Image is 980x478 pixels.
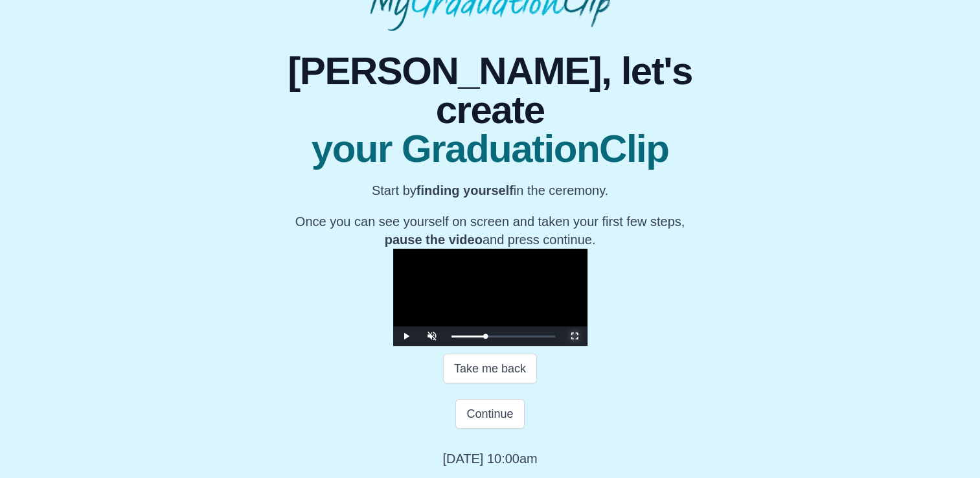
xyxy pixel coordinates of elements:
button: Take me back [443,354,537,383]
div: Progress Bar [451,336,555,337]
button: Play [393,326,419,346]
button: Continue [455,399,524,429]
span: [PERSON_NAME], let's create [245,52,735,130]
button: Unmute [419,326,445,346]
b: pause the video [385,233,483,247]
p: [DATE] 10:00am [442,450,537,468]
p: Once you can see yourself on screen and taken your first few steps, and press continue. [245,212,735,249]
p: Start by in the ceremony. [245,181,735,199]
b: finding yourself [416,183,514,198]
div: Video Player [393,249,587,346]
span: your GraduationClip [245,130,735,168]
button: Fullscreen [562,326,587,346]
